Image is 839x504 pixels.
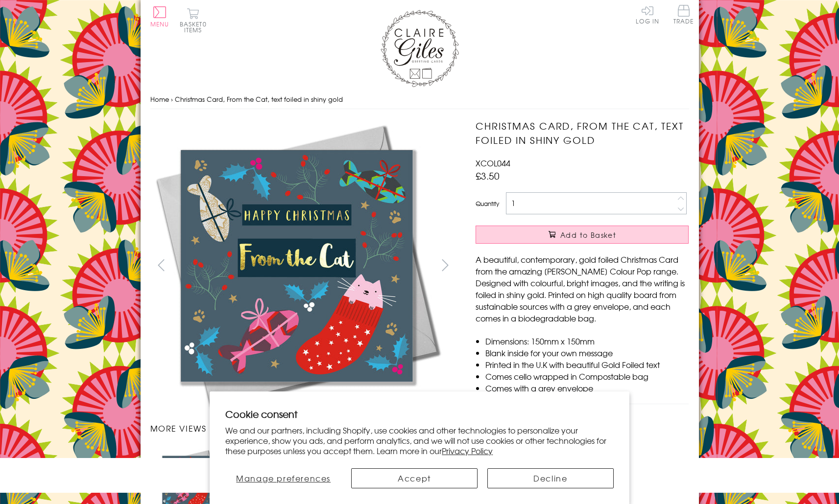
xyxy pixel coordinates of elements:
[485,382,689,394] li: Comes with a grey envelope
[150,422,456,434] h3: More views
[560,230,616,240] span: Add to Basket
[673,5,694,26] a: Trade
[485,335,689,347] li: Dimensions: 150mm x 150mm
[476,226,689,244] button: Add to Basket
[180,8,207,33] button: Basket0 items
[476,199,499,208] label: Quantity
[171,94,173,104] span: ›
[150,119,444,412] img: Christmas Card, From the Cat, text foiled in shiny gold
[150,90,689,110] nav: breadcrumbs
[150,6,169,27] button: Menu
[236,472,331,484] span: Manage preferences
[150,254,172,276] button: prev
[351,468,478,488] button: Accept
[175,94,343,104] span: Christmas Card, From the Cat, text foiled in shiny gold
[485,370,689,382] li: Comes cello wrapped in Compostable bag
[442,445,493,457] a: Privacy Policy
[150,94,169,104] a: Home
[150,20,169,28] span: Menu
[476,253,689,324] p: A beautiful, contemporary, gold foiled Christmas Card from the amazing [PERSON_NAME] Colour Pop r...
[485,359,689,370] li: Printed in the U.K with beautiful Gold Foiled text
[476,119,689,147] h1: Christmas Card, From the Cat, text foiled in shiny gold
[476,169,500,183] span: £3.50
[434,254,456,276] button: next
[381,10,459,87] img: Claire Giles Greetings Cards
[184,20,207,34] span: 0 items
[487,468,614,488] button: Decline
[225,468,341,488] button: Manage preferences
[456,119,750,412] img: Christmas Card, From the Cat, text foiled in shiny gold
[225,407,614,421] h2: Cookie consent
[673,5,694,24] span: Trade
[476,157,510,169] span: XCOL044
[636,5,659,24] a: Log In
[485,347,689,359] li: Blank inside for your own message
[225,425,614,456] p: We and our partners, including Shopify, use cookies and other technologies to personalize your ex...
